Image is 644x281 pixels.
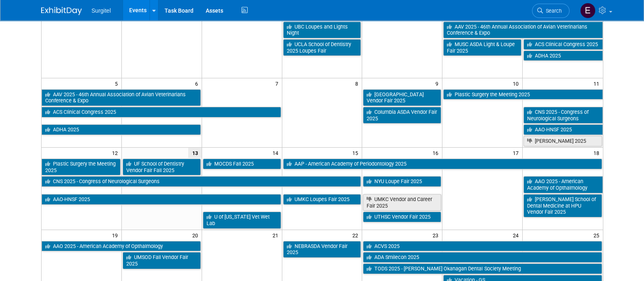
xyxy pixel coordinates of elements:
[432,148,442,158] span: 16
[194,78,202,89] span: 6
[92,7,111,14] span: Surgitel
[352,148,362,158] span: 15
[532,4,569,18] a: Search
[363,89,441,106] a: [GEOGRAPHIC_DATA] Vendor Fair 2025
[432,230,442,240] span: 23
[523,124,602,135] a: AAO-HNSF 2025
[283,241,361,258] a: NEBRASDA Vendor Fair 2025
[435,78,442,89] span: 9
[443,22,602,38] a: AAV 2025 - 46th Annual Association of Avian Veterinarians Conference & Expo
[42,176,361,187] a: CNS 2025 - Congress of Neurological Surgeons
[352,230,362,240] span: 22
[363,263,602,274] a: TODS 2025 - [PERSON_NAME] Okanagan Dental Society Meeting
[593,78,603,89] span: 11
[523,194,602,217] a: [PERSON_NAME] School of Dental Medicine at HPU Vendor Fair 2025
[114,78,121,89] span: 5
[593,230,603,240] span: 25
[593,148,603,158] span: 18
[523,51,602,61] a: ADHA 2025
[42,89,201,106] a: AAV 2025 - 46th Annual Association of Avian Veterinarians Conference & Expo
[191,230,202,240] span: 20
[111,148,121,158] span: 12
[512,230,522,240] span: 24
[42,159,121,175] a: Plastic Surgery the Meeting 2025
[272,148,282,158] span: 14
[354,78,362,89] span: 8
[123,159,201,175] a: UF School of Dentistry Vendor Fair Fall 2025
[42,241,201,252] a: AAO 2025 - American Academy of Opthalmology
[188,148,202,158] span: 13
[363,212,441,222] a: UTHSC Vendor Fair 2025
[512,148,522,158] span: 17
[363,107,441,124] a: Columbia ASDA Vendor Fair 2025
[203,159,281,169] a: MOCDS Fall 2025
[523,39,602,50] a: ACS Clinical Congress 2025
[363,241,602,252] a: ACVS 2025
[272,230,282,240] span: 21
[42,194,281,205] a: AAO-HNSF 2025
[443,39,521,56] a: MUSC ASDA Light & Loupe Fair 2025
[523,176,602,193] a: AAO 2025 - American Academy of Opthalmology
[512,78,522,89] span: 10
[275,78,282,89] span: 7
[41,7,82,15] img: ExhibitDay
[543,8,562,14] span: Search
[363,176,441,187] a: NYU Loupe Fair 2025
[283,39,361,56] a: UCLA School of Dentistry 2025 Loupes Fair
[42,124,201,135] a: ADHA 2025
[443,89,602,100] a: Plastic Surgery the Meeting 2025
[42,107,281,117] a: ACS Clinical Congress 2025
[111,230,121,240] span: 19
[363,194,441,211] a: UMKC Vendor and Career Fair 2025
[123,252,201,269] a: UMSOD Fall Vendor Fair 2025
[283,194,361,205] a: UMKC Loupes Fair 2025
[203,212,281,228] a: U of [US_STATE] Vet Wet Lab
[580,3,596,18] img: Event Coordinator
[523,136,602,146] a: [PERSON_NAME] 2025
[283,22,361,38] a: UBC Loupes and Lights Night
[283,159,602,169] a: AAP - American Academy of Periodontology 2025
[363,252,602,263] a: ADA Smilecon 2025
[523,107,602,124] a: CNS 2025 - Congress of Neurological Surgeons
